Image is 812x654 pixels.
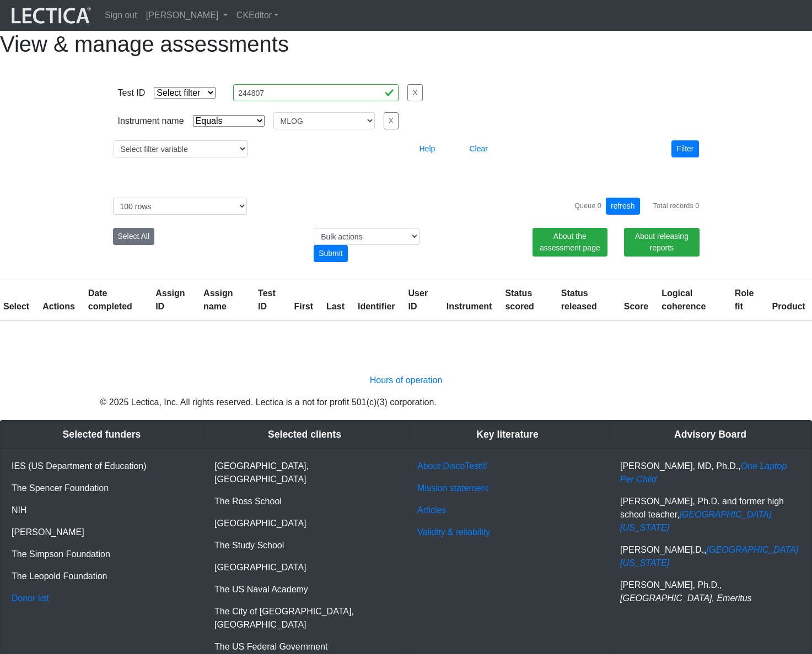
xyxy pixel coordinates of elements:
[417,505,446,515] a: Articles
[505,288,534,311] a: Status scored
[574,198,700,215] div: Queue 0 Total records 0
[12,593,49,603] a: Donor list
[735,288,754,311] a: Role fit
[772,302,805,311] a: Product
[314,245,348,262] div: Submit
[561,288,597,311] a: Status released
[417,527,490,537] a: Validity & reliability
[417,483,488,493] a: Mission statement
[214,460,395,486] p: [GEOGRAPHIC_DATA], [GEOGRAPHIC_DATA]
[100,4,142,26] a: Sign out
[406,421,609,449] div: Key literature
[149,280,197,321] th: Assign ID
[447,302,492,311] a: Instrument
[384,112,399,129] button: X
[214,583,395,596] p: The US Naval Academy
[12,548,192,561] p: The Simpson Foundation
[671,140,698,157] button: Filter
[12,460,192,473] p: IES (US Department of Education)
[214,517,395,530] p: [GEOGRAPHIC_DATA]
[533,228,607,257] a: About the assessment page
[620,510,771,532] a: [GEOGRAPHIC_DATA][US_STATE]
[294,302,313,311] a: First
[9,5,92,26] img: lecticalive
[624,228,699,257] a: About releasing reports
[1,421,203,449] div: Selected funders
[609,421,811,449] div: Advisory Board
[113,228,155,245] button: Select All
[624,302,648,311] a: Score
[326,302,345,311] a: Last
[214,539,395,552] p: The Study School
[142,4,232,26] a: [PERSON_NAME]
[232,4,283,26] a: CKEditor
[662,288,706,311] a: Logical coherence
[118,86,146,100] div: Test ID
[417,461,487,471] a: About DiscoTest®
[251,280,287,321] th: Test ID
[370,375,443,385] a: Hours of operation
[12,504,192,517] p: NIH
[12,482,192,495] p: The Spencer Foundation
[415,144,440,153] a: Help
[620,579,800,605] p: [PERSON_NAME], Ph.D.
[214,605,395,631] p: The City of [GEOGRAPHIC_DATA], [GEOGRAPHIC_DATA]
[100,396,712,409] p: © 2025 Lectica, Inc. All rights reserved. Lectica is a not for profit 501(c)(3) corporation.
[36,280,82,321] th: Actions
[620,495,800,535] p: [PERSON_NAME], Ph.D. and former high school teacher,
[620,543,800,570] p: [PERSON_NAME].D.,
[620,460,800,486] p: [PERSON_NAME], MD, Ph.D.,
[214,495,395,508] p: The Ross School
[465,140,493,157] button: Clear
[12,526,192,539] p: [PERSON_NAME]
[214,640,395,653] p: The US Federal Government
[214,561,395,574] p: [GEOGRAPHIC_DATA]
[407,84,422,101] button: X
[415,140,440,157] button: Help
[197,280,251,321] th: Assign name
[606,198,640,215] button: refresh
[88,288,132,311] a: Date completed
[118,115,184,128] div: Instrument name
[12,570,192,583] p: The Leopold Foundation
[358,302,395,311] a: Identifier
[203,421,406,449] div: Selected clients
[620,545,798,568] a: [GEOGRAPHIC_DATA][US_STATE]
[408,288,428,311] a: User ID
